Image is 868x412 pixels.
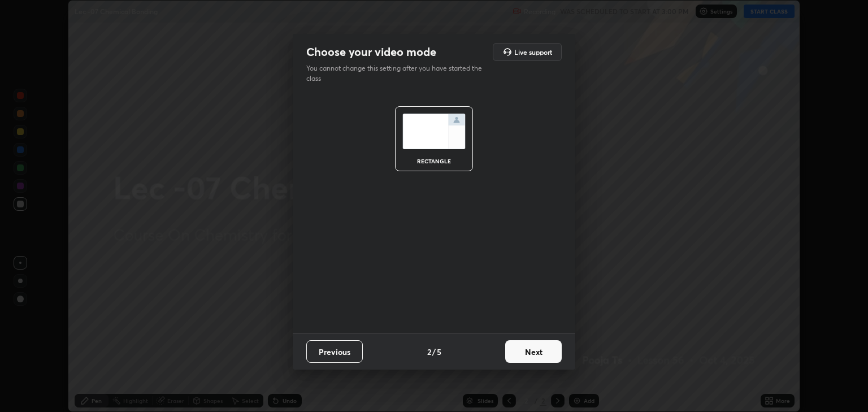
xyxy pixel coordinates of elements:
[427,346,431,358] h4: 2
[437,346,441,358] h4: 5
[411,158,457,164] div: rectangle
[402,114,466,149] img: normalScreenIcon.ae25ed63.svg
[505,340,562,363] button: Next
[306,340,363,363] button: Previous
[306,63,489,84] p: You cannot change this setting after you have started the class
[514,49,552,55] h5: Live support
[432,346,436,358] h4: /
[306,45,436,59] h2: Choose your video mode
